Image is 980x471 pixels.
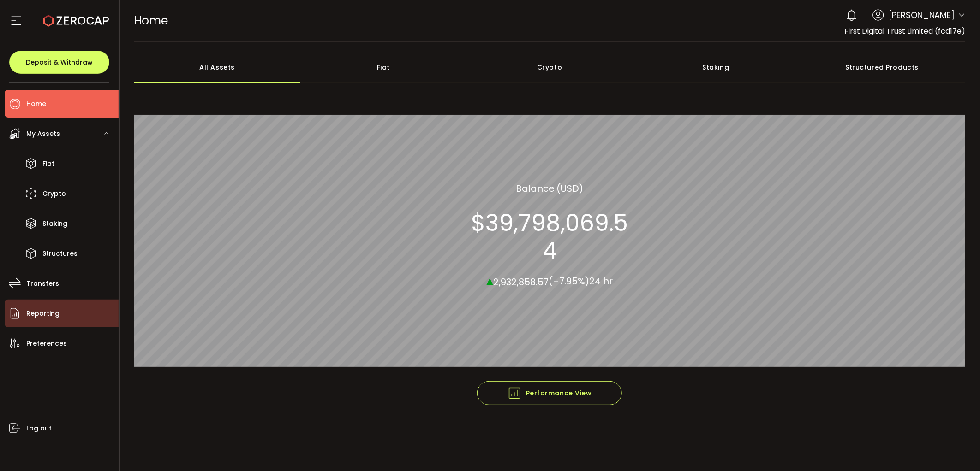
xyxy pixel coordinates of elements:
span: Preferences [26,337,67,350]
span: Reporting [26,307,60,320]
span: Log out [26,422,52,435]
div: Fiat [300,51,466,83]
button: Deposit & Withdraw [9,51,109,74]
span: My Assets [26,127,60,141]
span: 24 hr [589,275,613,288]
span: ▴ [486,271,493,290]
span: First Digital Trust Limited (fcd17e) [844,26,965,36]
span: Structures [42,247,78,260]
div: All Assets [134,51,300,83]
div: Crypto [466,51,633,83]
span: Performance View [508,386,592,400]
section: $39,798,069.54 [465,209,634,265]
span: 2,932,858.57 [493,276,549,288]
span: Crypto [42,187,66,200]
span: Deposit & Withdraw [26,59,93,65]
span: (+7.95%) [549,275,589,288]
div: Structured Products [799,51,965,83]
iframe: Chat Widget [934,427,980,471]
span: Fiat [42,157,54,171]
span: Home [26,97,46,111]
span: [PERSON_NAME] [889,9,955,21]
span: Transfers [26,277,59,290]
span: Home [134,12,168,29]
section: Balance (USD) [516,182,584,195]
button: Performance View [477,381,622,405]
div: Staking [633,51,799,83]
span: Staking [42,217,67,230]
